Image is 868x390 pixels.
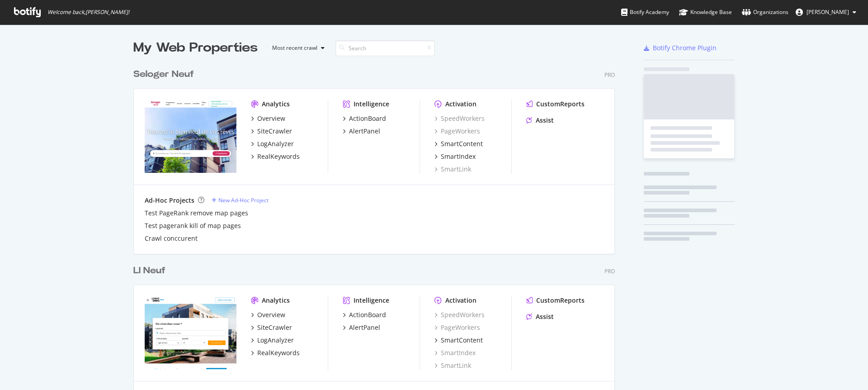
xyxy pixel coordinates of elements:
[133,39,258,57] div: My Web Properties
[133,68,194,81] div: Seloger Neuf
[434,127,480,136] a: PageWorkers
[526,100,585,109] a: CustomReports
[257,152,300,161] div: RealKeywords
[343,114,386,123] a: ActionBoard
[343,323,380,332] a: AlertPanel
[272,45,317,51] div: Most recent crawl
[349,310,386,319] div: ActionBoard
[441,139,483,148] div: SmartContent
[133,68,198,81] a: Seloger Neuf
[536,116,554,125] div: Assist
[434,114,485,123] a: SpeedWorkers
[434,336,483,345] a: SmartContent
[145,221,241,230] a: Test pagerank kill of map pages
[145,296,236,369] img: neuf.logic-immo.com
[145,100,236,173] img: selogerneuf.com
[434,139,483,148] a: SmartContent
[644,43,717,52] a: Botify Chrome Plugin
[257,127,292,136] div: SiteCrawler
[212,196,269,204] a: New Ad-Hoc Project
[251,127,292,136] a: SiteCrawler
[251,348,300,357] a: RealKeywords
[354,100,389,109] div: Intelligence
[265,41,328,55] button: Most recent crawl
[145,196,194,205] div: Ad-Hoc Projects
[251,323,292,332] a: SiteCrawler
[653,43,717,52] div: Botify Chrome Plugin
[257,139,294,148] div: LogAnalyzer
[349,114,386,123] div: ActionBoard
[133,264,169,277] a: LI Neuf
[536,100,585,109] div: CustomReports
[145,209,248,218] a: Test PageRank remove map pages
[145,234,198,243] a: Crawl conccurent
[251,114,285,123] a: Overview
[251,152,300,161] a: RealKeywords
[349,127,380,136] div: AlertPanel
[445,100,476,109] div: Activation
[335,40,435,56] input: Search
[788,5,863,19] button: [PERSON_NAME]
[262,296,290,305] div: Analytics
[526,312,554,321] a: Assist
[445,296,476,305] div: Activation
[679,8,732,17] div: Knowledge Base
[526,296,585,305] a: CustomReports
[441,152,476,161] div: SmartIndex
[604,267,615,275] div: Pro
[251,310,285,319] a: Overview
[251,336,294,345] a: LogAnalyzer
[434,348,476,357] a: SmartIndex
[251,139,294,148] a: LogAnalyzer
[536,296,585,305] div: CustomReports
[434,361,471,370] a: SmartLink
[257,336,294,345] div: LogAnalyzer
[262,100,290,109] div: Analytics
[441,336,483,345] div: SmartContent
[257,310,285,319] div: Overview
[47,9,129,16] span: Welcome back, [PERSON_NAME] !
[257,114,285,123] div: Overview
[536,312,554,321] div: Assist
[257,348,300,357] div: RealKeywords
[133,264,165,277] div: LI Neuf
[343,310,386,319] a: ActionBoard
[434,165,471,174] a: SmartLink
[526,116,554,125] a: Assist
[257,323,292,332] div: SiteCrawler
[434,310,485,319] a: SpeedWorkers
[742,8,788,17] div: Organizations
[343,127,380,136] a: AlertPanel
[434,152,476,161] a: SmartIndex
[434,323,480,332] a: PageWorkers
[604,71,615,79] div: Pro
[349,323,380,332] div: AlertPanel
[354,296,389,305] div: Intelligence
[621,8,669,17] div: Botify Academy
[218,196,269,204] div: New Ad-Hoc Project
[807,8,849,16] span: Kruse Andreas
